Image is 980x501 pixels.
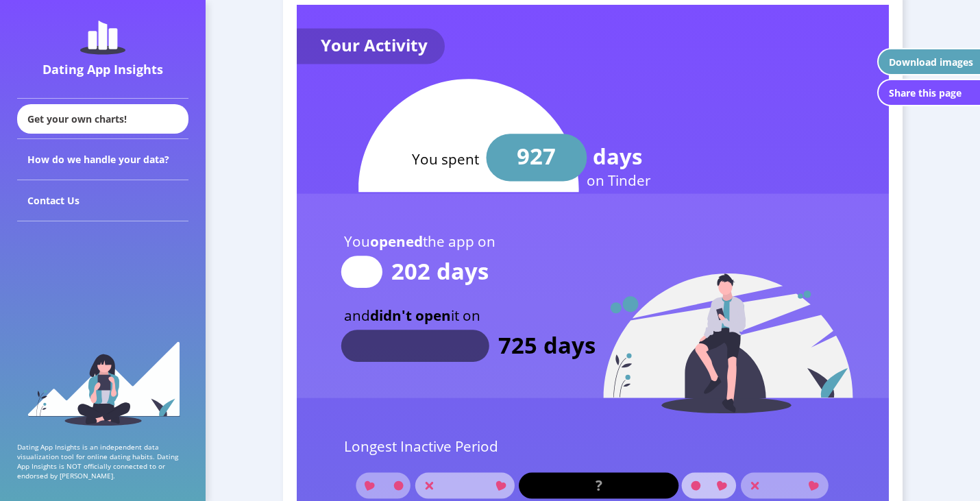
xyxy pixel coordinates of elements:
[370,232,423,252] tspan: opened
[587,171,651,190] text: on Tinder
[17,104,188,134] div: Get your own charts!
[344,437,498,456] text: Longest Inactive Period
[517,140,556,171] text: 927
[26,340,180,426] img: sidebar_girl.91b9467e.svg
[344,232,495,252] text: You
[391,256,489,286] text: 202 days
[451,306,480,326] tspan: it on
[80,21,125,55] img: dating-app-insights-logo.5abe6921.svg
[423,232,495,252] tspan: the app on
[21,61,185,77] div: Dating App Insights
[370,306,451,326] tspan: didn't open
[412,149,479,169] text: You spent
[877,79,980,106] button: Share this page
[877,48,980,75] button: Download images
[17,139,188,180] div: How do we handle your data?
[596,476,602,495] text: ?
[17,442,188,480] p: Dating App Insights is an independent data visualization tool for online dating habits. Dating Ap...
[17,180,188,221] div: Contact Us
[321,34,428,56] text: Your Activity
[593,142,642,171] text: days
[889,86,961,99] div: Share this page
[889,56,973,69] div: Download images
[344,306,480,326] text: and
[498,330,596,361] text: 725 days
